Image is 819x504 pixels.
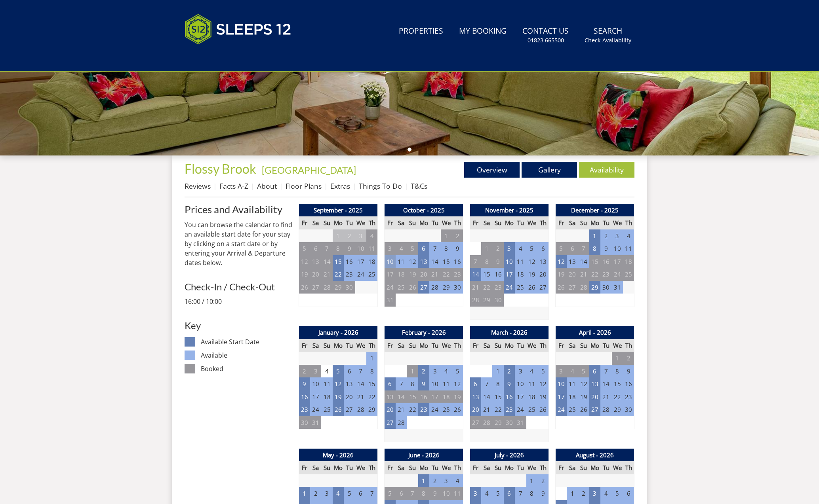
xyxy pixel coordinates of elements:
[355,242,366,255] td: 10
[481,390,492,404] td: 14
[201,351,292,360] dd: Available
[556,204,634,217] th: December - 2025
[441,268,452,281] td: 22
[481,281,492,294] td: 22
[321,281,332,294] td: 28
[537,390,549,404] td: 19
[344,268,355,281] td: 23
[578,281,589,294] td: 28
[578,365,589,378] td: 5
[556,339,567,352] th: Fr
[537,242,549,255] td: 6
[492,339,503,352] th: Su
[429,339,440,352] th: Tu
[333,229,344,243] td: 1
[612,255,623,268] td: 17
[441,229,452,243] td: 1
[321,365,332,378] td: 4
[385,326,463,339] th: February - 2026
[396,23,446,40] a: Properties
[366,390,377,404] td: 22
[407,390,418,404] td: 15
[556,326,634,339] th: April - 2026
[567,242,578,255] td: 6
[623,339,634,352] th: Th
[567,281,578,294] td: 27
[515,255,526,268] td: 11
[567,268,578,281] td: 20
[366,229,377,243] td: 4
[366,339,377,352] th: Th
[366,352,377,365] td: 1
[556,365,567,378] td: 3
[321,268,332,281] td: 21
[623,377,634,390] td: 16
[299,281,310,294] td: 26
[452,216,463,229] th: Th
[366,377,377,390] td: 15
[299,268,310,281] td: 19
[441,377,452,390] td: 11
[355,229,366,243] td: 3
[385,390,396,404] td: 13
[299,365,310,378] td: 2
[612,216,623,229] th: We
[452,390,463,404] td: 19
[310,365,321,378] td: 3
[407,365,418,378] td: 1
[567,365,578,378] td: 4
[429,390,440,404] td: 17
[623,255,634,268] td: 18
[504,281,515,294] td: 24
[429,216,440,229] th: Tu
[579,162,634,178] a: Availability
[581,23,634,48] a: SearchCheck Availability
[522,162,577,178] a: Gallery
[366,365,377,378] td: 8
[567,339,578,352] th: Sa
[452,242,463,255] td: 9
[385,377,396,390] td: 6
[396,216,407,229] th: Sa
[537,365,549,378] td: 5
[452,281,463,294] td: 30
[567,255,578,268] td: 13
[526,390,537,404] td: 18
[504,377,515,390] td: 9
[470,204,549,217] th: November - 2025
[470,268,481,281] td: 14
[407,255,418,268] td: 12
[286,181,322,191] a: Floor Plans
[333,339,344,352] th: Mo
[344,377,355,390] td: 13
[612,229,623,243] td: 3
[537,281,549,294] td: 27
[333,281,344,294] td: 29
[470,326,549,339] th: March - 2026
[452,377,463,390] td: 12
[299,216,310,229] th: Fr
[452,339,463,352] th: Th
[481,294,492,307] td: 29
[528,36,564,44] small: 01823 665500
[612,365,623,378] td: 8
[452,255,463,268] td: 16
[537,377,549,390] td: 12
[333,268,344,281] td: 22
[344,216,355,229] th: Tu
[589,255,600,268] td: 15
[355,377,366,390] td: 14
[589,365,600,378] td: 6
[589,339,600,352] th: Mo
[492,268,503,281] td: 16
[185,282,292,292] h3: Check-In / Check-Out
[504,268,515,281] td: 17
[201,364,292,373] dd: Booked
[441,365,452,378] td: 4
[359,181,402,191] a: Things To Do
[470,339,481,352] th: Fr
[623,352,634,365] td: 2
[418,216,429,229] th: Mo
[441,281,452,294] td: 29
[299,339,310,352] th: Fr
